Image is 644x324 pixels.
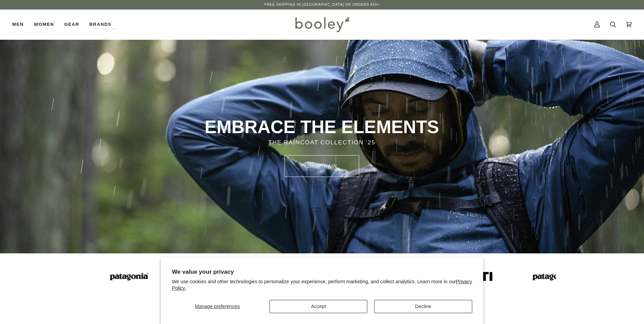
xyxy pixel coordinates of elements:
img: Booley [292,15,352,34]
button: Decline [374,300,472,313]
a: SHOP rain [284,155,359,177]
button: Manage preferences [172,300,263,313]
p: We use cookies and other technologies to personalize your experience, perform marketing, and coll... [172,278,472,291]
a: Privacy Policy. [172,279,472,291]
p: THE RAINCOAT COLLECTION '25 [128,138,516,147]
span: Brands [89,21,111,28]
span: Gear [64,21,79,28]
p: Free Shipping in [GEOGRAPHIC_DATA] on Orders €50+ [264,2,380,7]
a: Brands [84,10,116,39]
button: Accept [270,300,367,313]
span: Women [34,21,54,28]
p: EMBRACE THE ELEMENTS [128,116,516,138]
span: Manage preferences [195,304,240,309]
a: Women [29,10,59,39]
h2: We value your privacy [172,268,472,275]
a: Men [12,10,29,39]
a: Gear [59,10,84,39]
span: Men [12,21,24,28]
